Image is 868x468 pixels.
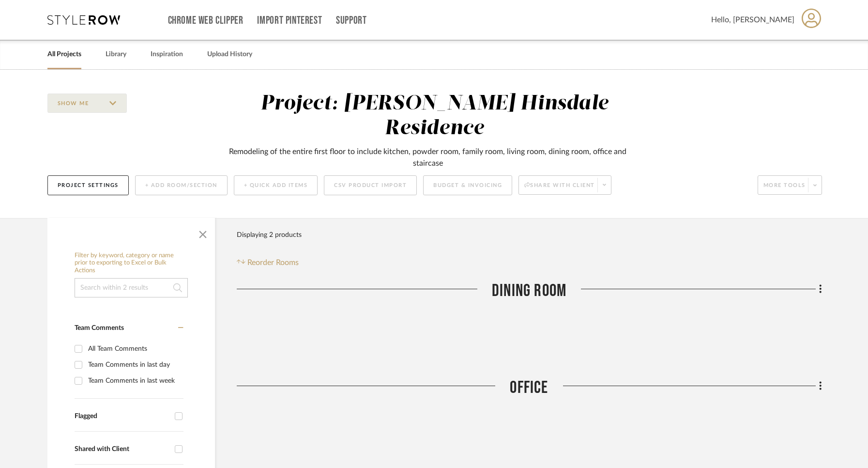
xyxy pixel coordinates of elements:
div: All Team Comments [88,341,181,357]
span: Hello, [PERSON_NAME] [711,14,794,26]
div: Team Comments in last week [88,373,181,389]
a: Library [106,48,126,61]
span: Reorder Rooms [247,257,299,268]
button: Project Settings [47,175,129,195]
button: + Add Room/Section [135,175,228,195]
a: Import Pinterest [257,16,322,25]
button: Share with client [518,175,611,195]
a: Chrome Web Clipper [168,16,244,25]
div: Flagged [75,412,170,421]
a: All Projects [47,48,81,61]
a: Inspiration [151,48,183,61]
button: + Quick Add Items [234,175,318,195]
h6: Filter by keyword, category or name prior to exporting to Excel or Bulk Actions [75,252,188,275]
div: Project: [PERSON_NAME] Hinsdale Residence [260,94,609,139]
button: Close [193,223,213,242]
button: Reorder Rooms [237,257,299,268]
div: Team Comments in last day [88,357,181,373]
input: Search within 2 results [75,278,188,297]
span: Share with client [524,182,595,196]
button: CSV Product Import [324,175,417,195]
button: Budget & Invoicing [423,175,512,195]
span: Team Comments [75,325,124,331]
a: Upload History [207,48,252,61]
div: Remodeling of the entire first floor to include kitchen, powder room, family room, living room, d... [224,146,632,169]
span: More tools [763,182,806,196]
div: Displaying 2 products [237,225,302,245]
a: Support [336,16,366,25]
button: More tools [758,175,822,195]
div: Shared with Client [75,445,170,453]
